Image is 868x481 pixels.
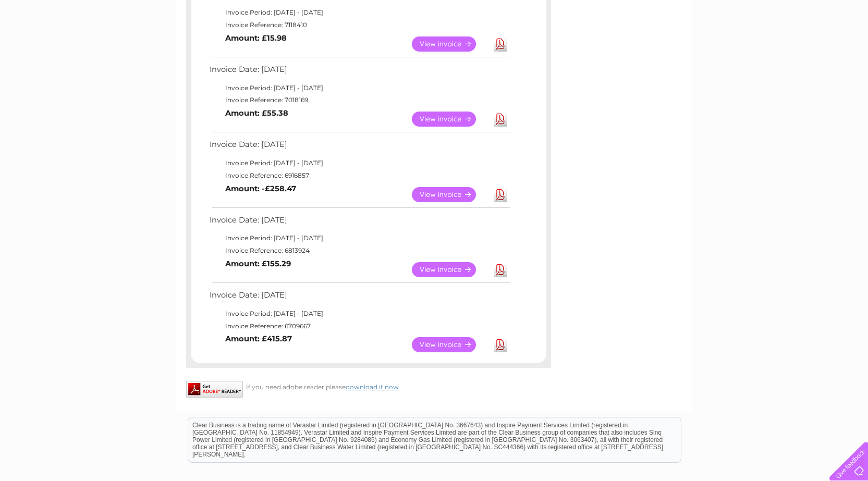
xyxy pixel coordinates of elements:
a: Water [684,44,704,52]
td: Invoice Date: [DATE] [207,213,512,232]
b: Amount: £415.87 [225,334,292,343]
a: Download [494,337,507,352]
a: View [412,337,488,352]
a: View [412,187,488,202]
a: Blog [777,44,792,52]
a: Download [494,112,507,127]
td: Invoice Period: [DATE] - [DATE] [207,6,512,19]
a: View [412,112,488,127]
b: Amount: £155.29 [225,259,291,268]
a: Log out [834,44,858,52]
div: Clear Business is a trading name of Verastar Limited (registered in [GEOGRAPHIC_DATA] No. 3667643... [188,6,681,51]
a: View [412,36,488,52]
td: Invoice Reference: 7118410 [207,19,512,31]
td: Invoice Date: [DATE] [207,288,512,307]
td: Invoice Reference: 7018169 [207,94,512,106]
td: Invoice Period: [DATE] - [DATE] [207,82,512,94]
a: Telecoms [740,44,771,52]
td: Invoice Period: [DATE] - [DATE] [207,157,512,169]
b: Amount: £15.98 [225,33,287,43]
a: Download [494,262,507,277]
a: Energy [711,44,733,52]
td: Invoice Date: [DATE] [207,138,512,157]
a: 0333 014 3131 [671,5,743,18]
b: Amount: -£258.47 [225,184,296,193]
td: Invoice Date: [DATE] [207,63,512,82]
td: Invoice Reference: 6813924 [207,244,512,257]
a: download it now [346,383,399,391]
td: Invoice Period: [DATE] - [DATE] [207,232,512,244]
td: Invoice Period: [DATE] - [DATE] [207,307,512,320]
td: Invoice Reference: 6709667 [207,320,512,332]
td: Invoice Reference: 6916857 [207,169,512,182]
b: Amount: £55.38 [225,108,288,118]
div: If you need adobe reader please . [186,381,551,391]
img: logo.png [30,27,83,59]
a: Contact [799,44,824,52]
a: View [412,262,488,277]
a: Download [494,187,507,202]
a: Download [494,36,507,52]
